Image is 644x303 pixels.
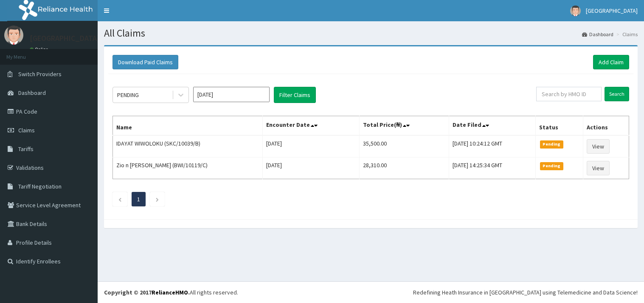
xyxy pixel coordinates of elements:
[449,135,536,157] td: [DATE] 10:24:12 GMT
[104,289,190,296] strong: Copyright © 2017 .
[112,55,178,69] button: Download Paid Claims
[155,195,159,203] a: Next page
[18,126,35,134] span: Claims
[413,288,638,297] div: Redefining Heath Insurance in [GEOGRAPHIC_DATA] using Telemedicine and Data Science!
[274,87,316,103] button: Filter Claims
[118,195,122,203] a: Previous page
[359,157,449,179] td: 28,310.00
[540,140,563,148] span: Pending
[137,195,140,203] a: Page 1 is your current page
[570,6,581,16] img: User Image
[605,87,629,101] input: Search
[18,183,62,190] span: Tariff Negotiation
[98,281,644,303] footer: All rights reserved.
[540,162,563,170] span: Pending
[449,157,536,179] td: [DATE] 14:25:34 GMT
[593,55,629,69] a: Add Claim
[18,89,46,97] span: Dashboard
[152,289,188,296] a: RelianceHMO
[4,26,23,45] img: User Image
[536,116,583,136] th: Status
[193,87,270,102] input: Select Month and Year
[583,116,629,136] th: Actions
[30,34,100,42] p: [GEOGRAPHIC_DATA]
[359,116,449,136] th: Total Price(₦)
[113,116,263,136] th: Name
[104,28,638,39] h1: All Claims
[113,157,263,179] td: Zio n [PERSON_NAME] (BWI/10119/C)
[30,46,50,52] a: Online
[262,135,359,157] td: [DATE]
[262,157,359,179] td: [DATE]
[582,31,613,38] a: Dashboard
[536,87,602,101] input: Search by HMO ID
[587,161,610,175] a: View
[117,91,139,99] div: PENDING
[262,116,359,136] th: Encounter Date
[586,7,638,14] span: [GEOGRAPHIC_DATA]
[449,116,536,136] th: Date Filed
[18,145,34,153] span: Tariffs
[587,139,610,154] a: View
[18,70,62,78] span: Switch Providers
[359,135,449,157] td: 35,500.00
[113,135,263,157] td: IDAYAT WIWOLOKU (SKC/10039/B)
[614,31,638,38] li: Claims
